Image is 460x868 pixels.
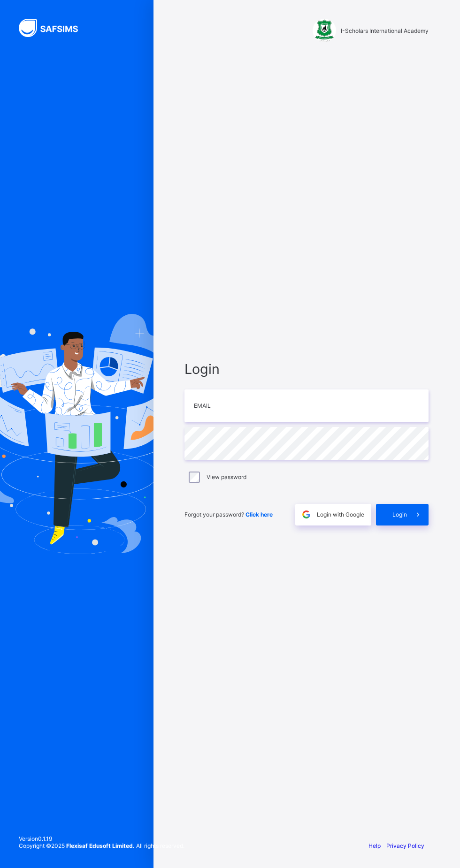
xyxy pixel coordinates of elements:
[317,511,364,518] span: Login with Google
[19,842,184,849] span: Copyright © 2025 All rights reserved.
[66,842,135,849] strong: Flexisaf Edusoft Limited.
[19,835,184,842] span: Version 0.1.19
[184,511,273,518] span: Forgot your password?
[392,511,407,518] span: Login
[245,511,273,518] a: Click here
[207,473,246,480] label: View password
[301,509,312,520] img: google.396cfc9801f0270233282035f929180a.svg
[386,842,424,849] a: Privacy Policy
[184,361,429,377] span: Login
[341,27,429,34] span: I-Scholars International Academy
[368,842,381,849] a: Help
[19,19,89,37] img: SAFSIMS Logo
